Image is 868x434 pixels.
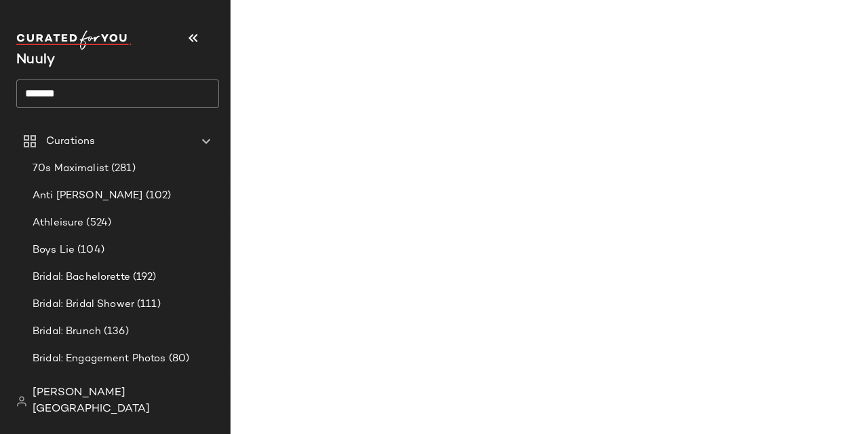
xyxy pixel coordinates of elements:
[33,215,83,231] span: Athleisure
[33,188,143,204] span: Anti [PERSON_NAME]
[33,324,101,340] span: Bridal: Brunch
[33,242,75,258] span: Boys Lie
[16,31,132,50] img: cfy_white_logo.C9jOOHJF.svg
[125,378,152,394] span: (222)
[33,385,219,418] span: [PERSON_NAME][GEOGRAPHIC_DATA]
[130,270,157,285] span: (192)
[101,324,129,340] span: (136)
[46,134,95,149] span: Curations
[134,297,161,312] span: (111)
[16,396,27,407] img: svg%3e
[166,351,190,367] span: (80)
[143,188,172,204] span: (102)
[75,242,104,258] span: (104)
[33,351,166,367] span: Bridal: Engagement Photos
[33,297,134,312] span: Bridal: Bridal Shower
[33,270,130,285] span: Bridal: Bachelorette
[33,378,125,394] span: Bridal: Honeymoon
[16,53,55,67] span: Current Company Name
[33,161,108,177] span: 70s Maximalist
[83,215,111,231] span: (524)
[108,161,136,177] span: (281)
